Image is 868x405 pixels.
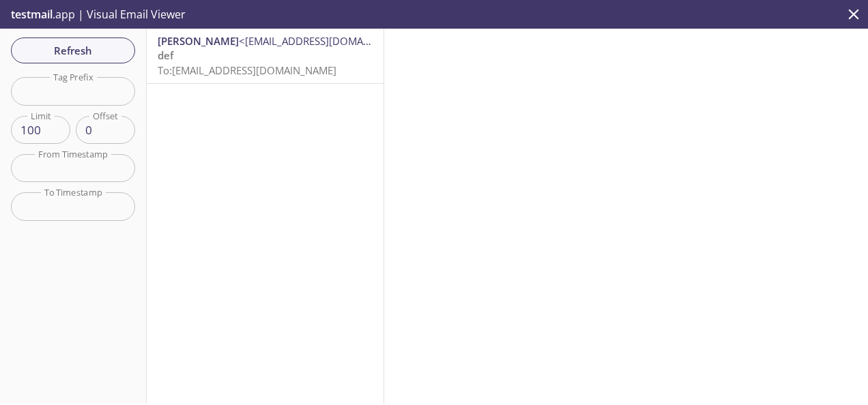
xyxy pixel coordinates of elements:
[11,7,53,22] span: testmail
[147,29,384,84] nav: emails
[11,37,135,63] button: Refresh
[22,42,124,59] span: Refresh
[147,29,384,83] div: [PERSON_NAME]<[EMAIL_ADDRESS][DOMAIN_NAME]>defTo:[EMAIL_ADDRESS][DOMAIN_NAME]
[158,63,336,77] span: To: [EMAIL_ADDRESS][DOMAIN_NAME]
[158,34,239,48] span: [PERSON_NAME]
[239,34,416,48] span: <[EMAIL_ADDRESS][DOMAIN_NAME]>
[158,48,173,62] span: def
